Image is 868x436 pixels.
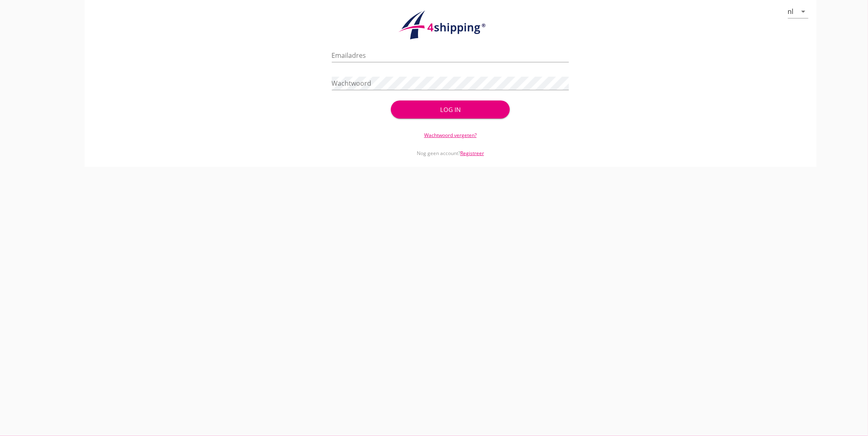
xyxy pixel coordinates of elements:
button: Log in [391,100,509,119]
a: Wachtwoord vergeten? [424,132,477,139]
div: nl [788,8,794,15]
input: Emailadres [332,49,569,62]
div: Log in [404,105,496,114]
div: Nog geen account? [332,139,569,157]
img: logo.1f945f1d.svg [397,10,504,40]
a: Registreer [460,150,484,157]
i: arrow_drop_down [799,7,809,16]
